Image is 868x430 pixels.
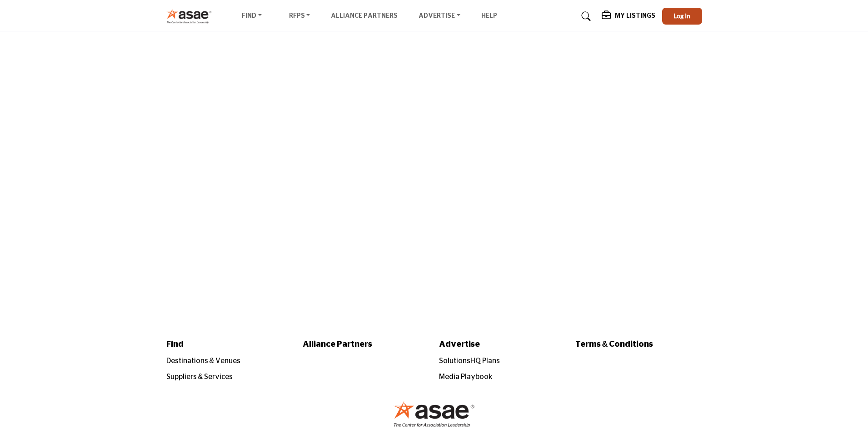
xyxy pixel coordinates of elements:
[439,373,492,380] a: Media Playbook
[283,10,317,23] a: RFPs
[166,373,233,380] a: Suppliers & Services
[602,11,655,22] div: My Listings
[235,10,268,23] a: Find
[439,357,500,364] a: SolutionsHQ Plans
[166,339,293,351] a: Find
[662,8,702,25] button: Log In
[166,357,241,364] a: Destinations & Venues
[393,400,475,427] img: No Site Logo
[412,10,467,23] a: Advertise
[331,13,398,19] a: Alliance Partners
[673,12,690,20] span: Log In
[166,9,217,24] img: Site Logo
[573,9,597,24] a: Search
[303,339,429,351] a: Alliance Partners
[615,12,655,20] h5: My Listings
[439,339,566,351] a: Advertise
[481,13,497,19] a: Help
[575,339,702,351] a: Terms & Conditions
